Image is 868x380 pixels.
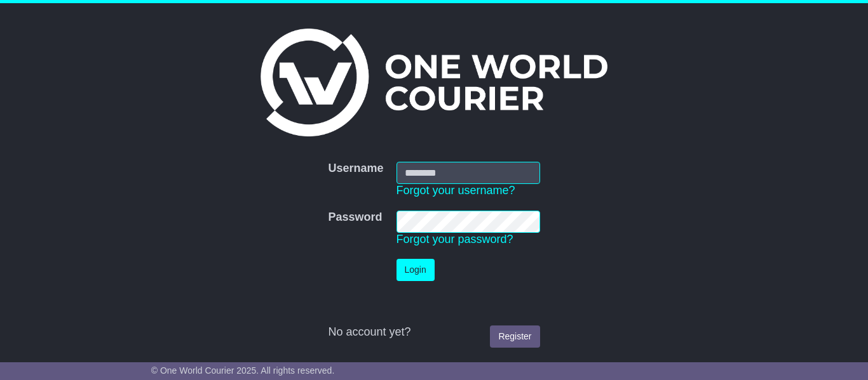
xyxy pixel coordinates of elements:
a: Forgot your password? [397,233,513,246]
a: Forgot your username? [397,184,515,197]
a: Register [490,325,539,348]
button: Login [397,259,435,281]
label: Username [328,162,383,176]
div: No account yet? [328,325,539,339]
img: One World [261,29,607,136]
label: Password [328,211,382,225]
span: © One World Courier 2025. All rights reserved. [151,365,335,376]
